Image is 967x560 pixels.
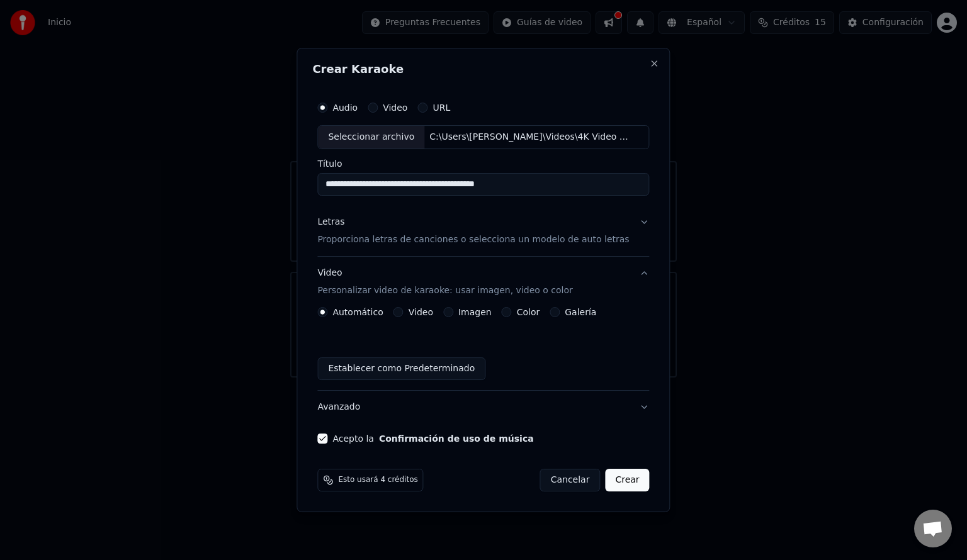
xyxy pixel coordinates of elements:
[424,131,638,143] div: C:\Users\[PERSON_NAME]\Videos\4K Video Downloader+\Tierra Arequipeña - Los Errantes de Chuquibamb...
[317,267,572,297] div: Video
[317,216,344,228] div: Letras
[605,469,649,491] button: Crear
[332,308,383,316] label: Automático
[517,308,540,316] label: Color
[338,475,417,485] span: Esto usará 4 créditos
[383,103,407,112] label: Video
[433,103,450,112] label: URL
[565,308,596,316] label: Galería
[318,126,424,148] div: Seleccionar archivo
[317,159,649,168] label: Título
[332,103,358,112] label: Audio
[317,284,572,297] p: Personalizar video de karaoke: usar imagen, video o color
[317,233,629,246] p: Proporciona letras de canciones o selecciona un modelo de auto letras
[317,391,649,423] button: Avanzado
[317,257,649,307] button: VideoPersonalizar video de karaoke: usar imagen, video o color
[317,206,649,256] button: LetrasProporciona letras de canciones o selecciona un modelo de auto letras
[458,308,492,316] label: Imagen
[379,434,534,443] button: Acepto la
[409,308,433,316] label: Video
[312,64,654,75] h2: Crear Karaoke
[317,357,485,380] button: Establecer como Predeterminado
[540,469,601,491] button: Cancelar
[317,307,649,390] div: VideoPersonalizar video de karaoke: usar imagen, video o color
[332,434,533,443] label: Acepto la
